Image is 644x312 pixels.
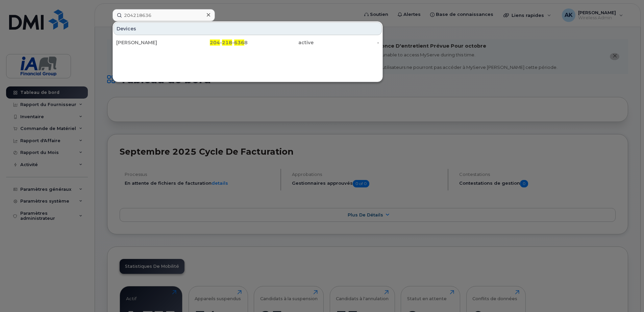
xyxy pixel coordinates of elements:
[314,39,379,46] div: -
[248,39,314,46] div: active
[210,40,220,46] span: 204
[114,22,382,35] div: Devices
[222,40,232,46] span: 218
[234,40,244,46] span: 636
[182,39,248,46] div: - - 8
[116,39,182,46] div: [PERSON_NAME]
[114,36,382,49] a: [PERSON_NAME]204-218-6368active-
